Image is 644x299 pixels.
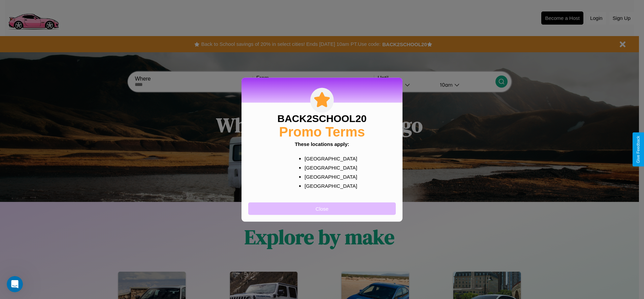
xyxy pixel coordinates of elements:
p: [GEOGRAPHIC_DATA] [304,181,353,190]
h2: Promo Terms [279,124,365,139]
b: These locations apply: [295,141,349,147]
h3: BACK2SCHOOL20 [277,113,366,124]
div: Give Feedback [636,136,641,163]
p: [GEOGRAPHIC_DATA] [304,172,353,181]
p: [GEOGRAPHIC_DATA] [304,154,353,163]
button: Close [248,202,396,215]
p: [GEOGRAPHIC_DATA] [304,163,353,172]
iframe: Intercom live chat [7,276,23,292]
